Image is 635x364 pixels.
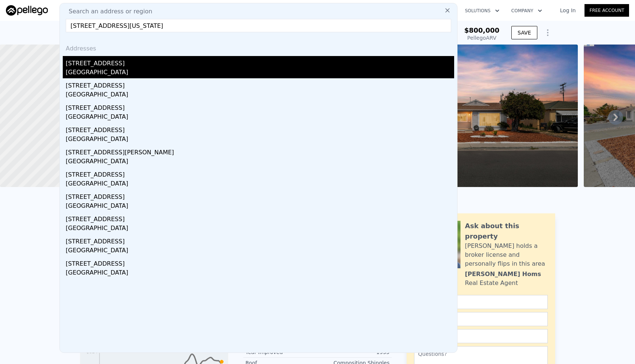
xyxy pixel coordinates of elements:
[464,34,499,42] div: Pellego ARV
[66,246,454,256] div: [GEOGRAPHIC_DATA]
[66,224,454,234] div: [GEOGRAPHIC_DATA]
[66,256,454,268] div: [STREET_ADDRESS]
[511,26,537,39] button: SAVE
[66,212,454,224] div: [STREET_ADDRESS]
[66,123,454,135] div: [STREET_ADDRESS]
[66,90,454,101] div: [GEOGRAPHIC_DATA]
[414,329,548,343] input: Phone
[86,349,98,354] tspan: $824
[505,4,548,17] button: Company
[63,7,152,16] span: Search an address or region
[66,167,454,179] div: [STREET_ADDRESS]
[66,268,454,279] div: [GEOGRAPHIC_DATA]
[66,112,454,123] div: [GEOGRAPHIC_DATA]
[465,279,518,288] div: Real Estate Agent
[66,145,454,157] div: [STREET_ADDRESS][PERSON_NAME]
[66,56,454,68] div: [STREET_ADDRESS]
[66,78,454,90] div: [STREET_ADDRESS]
[540,25,555,40] button: Show Options
[414,295,548,309] input: Name
[63,38,454,56] div: Addresses
[66,19,451,32] input: Enter an address, city, region, neighborhood or zip code
[465,221,548,242] div: Ask about this property
[66,201,454,212] div: [GEOGRAPHIC_DATA]
[551,7,584,14] a: Log In
[66,190,454,201] div: [STREET_ADDRESS]
[465,242,548,268] div: [PERSON_NAME] holds a broker license and personally flips in this area
[66,234,454,246] div: [STREET_ADDRESS]
[464,26,499,34] span: $800,000
[459,4,505,17] button: Solutions
[465,270,541,279] div: [PERSON_NAME] Homs
[66,68,454,78] div: [GEOGRAPHIC_DATA]
[340,45,578,187] img: Sale: 167714002 Parcel: 34121351
[66,179,454,190] div: [GEOGRAPHIC_DATA]
[66,101,454,112] div: [STREET_ADDRESS]
[6,5,48,16] img: Pellego
[414,312,548,326] input: Email
[66,157,454,167] div: [GEOGRAPHIC_DATA]
[66,135,454,145] div: [GEOGRAPHIC_DATA]
[584,4,629,17] a: Free Account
